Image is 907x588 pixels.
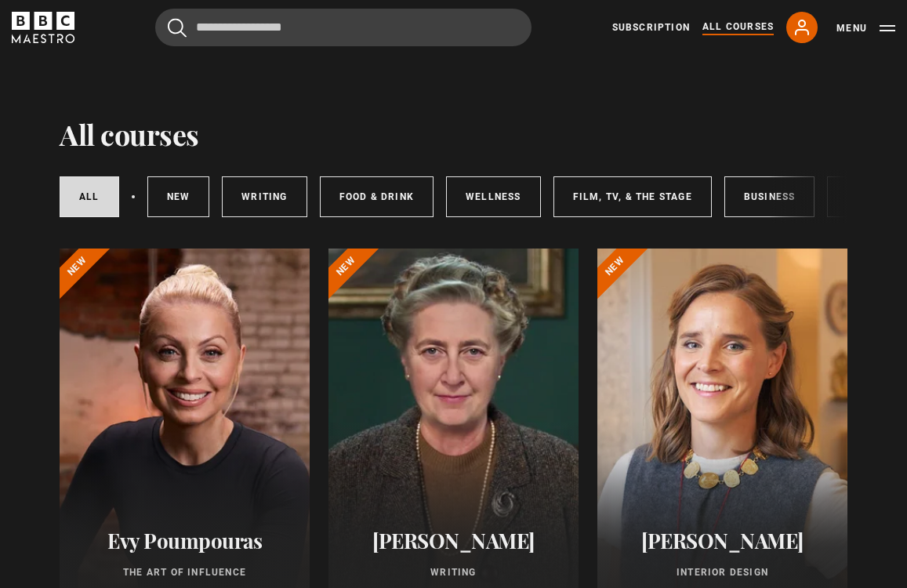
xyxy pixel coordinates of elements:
[724,176,815,217] a: Business
[222,176,307,217] a: Writing
[168,18,187,38] button: Submit the search query
[78,565,291,579] p: The Art of Influence
[155,9,532,46] input: Search
[60,118,199,151] h1: All courses
[320,176,434,217] a: Food & Drink
[78,528,291,553] h2: Evy Poumpouras
[347,528,560,553] h2: [PERSON_NAME]
[616,565,829,579] p: Interior Design
[12,12,74,43] svg: BBC Maestro
[616,528,829,553] h2: [PERSON_NAME]
[347,565,560,579] p: Writing
[702,20,774,35] a: All Courses
[553,176,712,217] a: Film, TV, & The Stage
[147,176,210,217] a: New
[446,176,541,217] a: Wellness
[836,20,895,36] button: Toggle navigation
[612,20,690,34] a: Subscription
[60,176,119,217] a: All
